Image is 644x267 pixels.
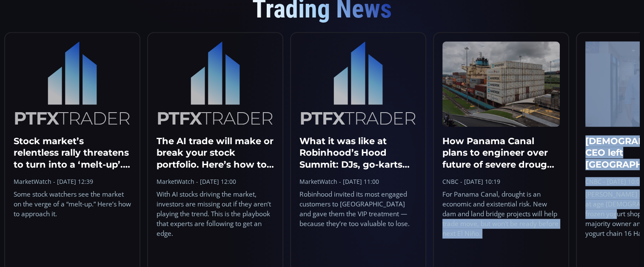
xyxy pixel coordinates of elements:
[114,5,139,12] div: Compare
[55,20,80,27] div: Bitcoin
[106,21,132,27] div: 116029.41
[14,189,131,219] div: Some stock watchers see the market on the verge of a “melt-up.” Here’s how to approach it.
[14,177,131,186] div: MarketWatch - [DATE] 12:39
[299,189,417,229] div: Robinhood invited its most engaged customers to [GEOGRAPHIC_DATA] and gave them the VIP treatment...
[205,21,231,27] div: 115771.82
[14,135,131,170] h3: Stock market’s relentless rally threatens to turn into a ‘melt-up’. What’s next.
[28,31,46,37] div: Volume
[168,21,171,27] div: L
[157,135,274,170] h3: The AI trade will make or break your stock portfolio. Here’s how to win in [DATE].
[87,20,94,27] div: Market open
[442,41,560,127] img: 108198480-1757767079438-gettyimages-1762118906-PANAMA_CANAL_DROUGHT.jpeg
[442,177,560,186] div: CNBC - [DATE] 10:19
[101,21,106,27] div: O
[299,41,417,127] img: logo.c86ae0b5.svg
[157,41,274,127] img: logo.c86ae0b5.svg
[442,135,560,170] h3: How Panama Canal plans to engineer over future of severe drought and climate change
[41,20,55,27] div: 1D
[233,21,277,27] div: −257.60 (−0.22%)
[8,114,14,122] div: 
[49,31,61,37] div: 7.5K
[72,5,77,12] div: D
[299,135,417,170] h3: What it was like at Robinhood’s Hood Summit: DJs, go-karts and invite-only parties for active tra...
[157,177,274,186] div: MarketWatch - [DATE] 12:00
[139,21,165,27] div: 116298.78
[28,20,41,27] div: BTC
[442,189,560,239] div: For Panama Canal, drought is an economic and existential risk. New dam and land bridge projects w...
[14,41,131,127] img: logo.c86ae0b5.svg
[200,21,205,27] div: C
[159,5,185,12] div: Indicators
[171,21,197,27] div: 115127.27
[135,21,139,27] div: H
[299,177,417,186] div: MarketWatch - [DATE] 11:00
[157,189,274,239] div: With AI stocks driving the market, investors are missing out if they aren’t playing the trend. Th...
